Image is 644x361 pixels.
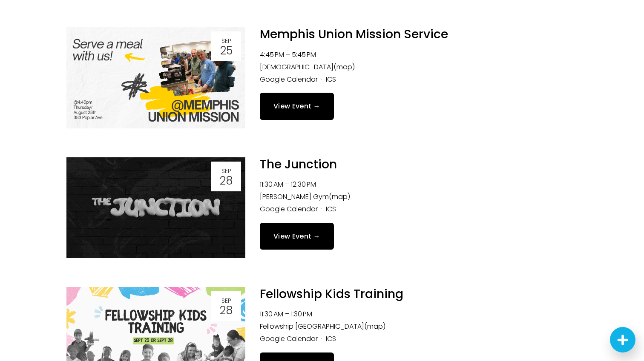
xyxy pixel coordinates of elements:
a: Google Calendar [260,334,318,344]
time: 5:45 PM [292,50,316,60]
div: Sep [214,298,239,304]
img: Memphis Union Mission Service [66,27,245,128]
a: ICS [326,334,336,344]
time: 12:30 PM [291,179,316,189]
time: 1:30 PM [291,309,312,319]
a: Google Calendar [260,74,318,84]
li: Fellowship [GEOGRAPHIC_DATA] [260,321,578,333]
a: View Event → [260,223,334,250]
img: The Junction [66,157,245,258]
li: [DEMOGRAPHIC_DATA] [260,61,578,74]
time: 11:30 AM [260,179,283,189]
div: 28 [214,175,239,186]
div: 28 [214,305,239,316]
a: (map) [333,62,355,72]
time: 11:30 AM [260,309,283,319]
a: ICS [326,74,336,84]
li: [PERSON_NAME] Gym [260,191,578,203]
div: 25 [214,45,239,56]
a: The Junction [260,156,337,173]
a: View Event → [260,93,334,119]
a: (map) [364,321,385,331]
a: ICS [326,204,336,214]
a: Fellowship Kids Training [260,286,403,302]
div: Sep [214,38,239,44]
a: Google Calendar [260,204,318,214]
a: (map) [329,192,350,202]
a: Memphis Union Mission Service [260,26,448,43]
time: 4:45 PM [260,50,284,60]
div: Sep [214,168,239,174]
